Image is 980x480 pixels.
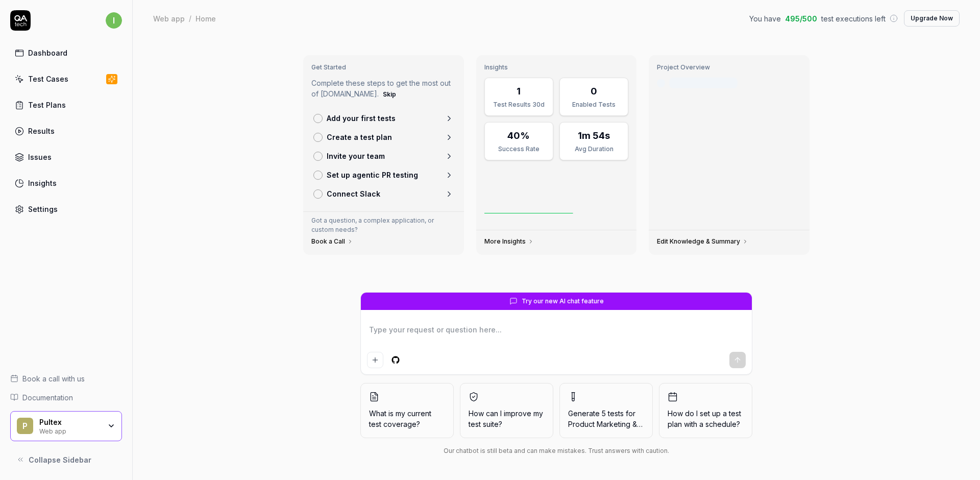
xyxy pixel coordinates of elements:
[749,13,781,24] span: You have
[517,84,521,98] div: 1
[10,121,122,141] a: Results
[153,13,185,23] div: Web app
[327,188,380,199] p: Connect Slack
[311,237,353,246] a: Book a Call
[10,411,122,442] button: PPultexWeb app
[327,132,392,142] p: Create a test plan
[669,78,738,88] div: Last crawled [DATE]
[195,13,216,23] div: Home
[39,426,101,435] div: Web app
[507,129,530,142] div: 40%
[28,47,67,58] div: Dashboard
[360,446,752,455] div: Our chatbot is still beta and can make mistakes. Trust answers with caution.
[28,126,55,136] div: Results
[10,147,122,167] a: Issues
[460,383,553,438] button: How can I improve my test suite?
[10,392,122,403] a: Documentation
[566,145,622,154] div: Avg Duration
[568,408,644,429] span: Generate 5 tests for
[566,100,622,109] div: Enabled Tests
[491,145,547,154] div: Success Rate
[309,147,458,165] a: Invite your team
[327,170,418,180] p: Set up agentic PR testing
[39,418,101,427] div: Pultex
[10,449,122,470] button: Collapse Sidebar
[327,151,385,161] p: Invite your team
[591,84,597,98] div: 0
[29,454,91,465] span: Collapse Sidebar
[904,10,960,27] button: Upgrade Now
[10,69,122,89] a: Test Cases
[785,13,817,24] span: 495 / 500
[668,408,744,429] span: How do I set up a test plan with a schedule?
[360,383,454,438] button: What is my current test coverage?
[311,216,456,234] p: Got a question, a complex application, or custom needs?
[309,184,458,203] a: Connect Slack
[491,100,547,109] div: Test Results 30d
[28,204,58,214] div: Settings
[10,43,122,63] a: Dashboard
[22,373,85,384] span: Book a call with us
[28,100,66,110] div: Test Plans
[381,88,398,101] button: Skip
[309,109,458,128] a: Add your first tests
[309,128,458,147] a: Create a test plan
[657,237,748,246] a: Edit Knowledge & Summary
[484,63,629,71] h3: Insights
[28,74,68,84] div: Test Cases
[189,13,191,23] div: /
[821,13,886,24] span: test executions left
[559,383,653,438] button: Generate 5 tests forProduct Marketing & Overvi
[311,78,456,101] p: Complete these steps to get the most out of [DOMAIN_NAME].
[484,237,534,246] a: More Insights
[522,297,604,306] span: Try our new AI chat feature
[10,173,122,193] a: Insights
[369,408,445,429] span: What is my current test coverage?
[22,392,73,403] span: Documentation
[657,63,801,71] h3: Project Overview
[327,113,396,124] p: Add your first tests
[10,373,122,384] a: Book a call with us
[10,95,122,115] a: Test Plans
[17,418,33,434] span: P
[28,178,57,188] div: Insights
[309,165,458,184] a: Set up agentic PR testing
[28,152,52,162] div: Issues
[659,383,752,438] button: How do I set up a test plan with a schedule?
[367,352,383,368] button: Add attachment
[578,129,610,142] div: 1m 54s
[10,199,122,219] a: Settings
[106,10,122,31] button: i
[469,408,545,429] span: How can I improve my test suite?
[106,12,122,29] span: i
[311,63,456,71] h3: Get Started
[568,420,661,428] span: Product Marketing & Overvi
